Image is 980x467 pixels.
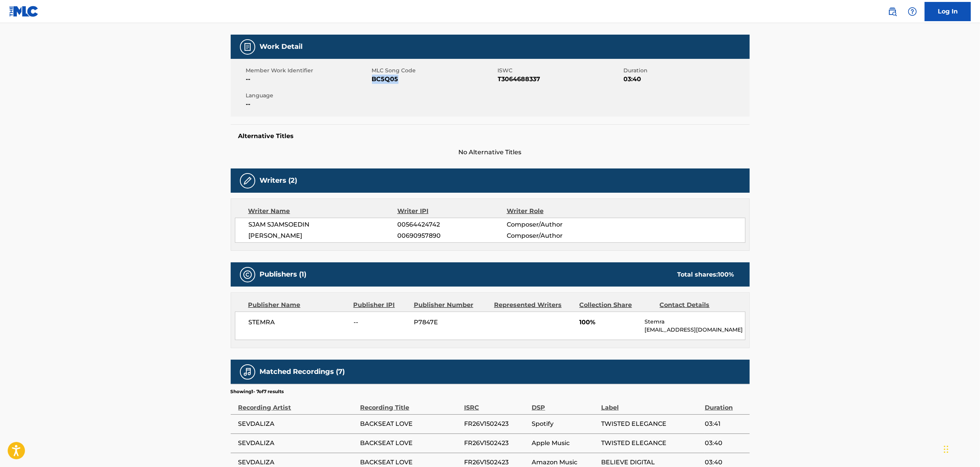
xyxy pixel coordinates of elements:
div: Help [905,4,920,19]
div: Publisher Number [414,300,488,310]
h5: Writers (2) [260,176,297,185]
div: Publisher Name [248,300,348,310]
div: Drag [944,438,949,461]
span: Spotify [532,419,597,429]
span: FR26V1502423 [464,458,528,467]
span: Apple Music [532,439,597,448]
span: BACKSEAT LOVE [360,419,460,429]
span: -- [354,318,408,327]
img: help [908,7,917,16]
span: P7847E [414,318,488,327]
a: Log In [925,2,971,21]
span: FR26V1502423 [464,439,528,448]
span: ISWC [498,67,622,75]
span: TWISTED ELEGANCE [601,419,701,429]
div: Recording Artist [238,395,357,412]
span: SEVDALIZA [238,439,357,448]
div: Publisher IPI [354,300,408,310]
span: 00690957890 [397,231,506,240]
span: FR26V1502423 [464,419,528,429]
span: 03:40 [705,458,745,467]
span: No Alternative Titles [231,148,750,157]
div: Writer IPI [397,207,507,216]
div: Writer Role [507,207,606,216]
p: [EMAIL_ADDRESS][DOMAIN_NAME] [645,326,745,334]
span: BC5Q05 [372,75,496,84]
div: DSP [532,395,597,412]
span: T3064688337 [498,75,622,84]
span: Duration [624,67,748,75]
span: Composer/Author [507,231,606,240]
div: Contact Details [660,300,734,310]
p: Stemra [645,318,745,326]
span: MLC Song Code [372,67,496,75]
div: Duration [705,395,745,412]
span: SEVDALIZA [238,458,357,467]
span: 03:41 [705,419,745,429]
span: 100% [579,318,639,327]
span: [PERSON_NAME] [249,231,398,240]
img: MLC Logo [9,6,39,17]
a: Public Search [885,4,900,19]
span: Language [246,92,370,100]
div: Writer Name [248,207,398,216]
p: Showing 1 - 7 of 7 results [231,388,284,395]
img: Writers [243,176,252,185]
div: Recording Title [360,395,460,412]
h5: Publishers (1) [260,270,307,279]
iframe: Chat Widget [942,430,980,467]
div: Total shares: [678,270,734,279]
span: Member Work Identifier [246,67,370,75]
img: Publishers [243,270,252,279]
h5: Work Detail [260,42,303,51]
div: Collection Share [579,300,654,310]
span: SEVDALIZA [238,419,357,429]
div: ISRC [464,395,528,412]
div: Label [601,395,701,412]
span: -- [246,100,370,109]
span: 03:40 [624,75,748,84]
span: STEMRA [249,318,348,327]
span: -- [246,75,370,84]
span: TWISTED ELEGANCE [601,439,701,448]
span: 03:40 [705,439,745,448]
div: Represented Writers [494,300,573,310]
span: Amazon Music [532,458,597,467]
span: BACKSEAT LOVE [360,439,460,448]
span: SJAM SJAMSOEDIN [249,220,398,229]
span: BACKSEAT LOVE [360,458,460,467]
h5: Alternative Titles [238,132,742,140]
span: Composer/Author [507,220,606,229]
span: 00564424742 [397,220,506,229]
img: Work Detail [243,42,252,52]
span: BELIEVE DIGITAL [601,458,701,467]
h5: Matched Recordings (7) [260,367,345,376]
img: search [888,7,897,16]
span: 100 % [718,271,734,278]
img: Matched Recordings [243,367,252,377]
